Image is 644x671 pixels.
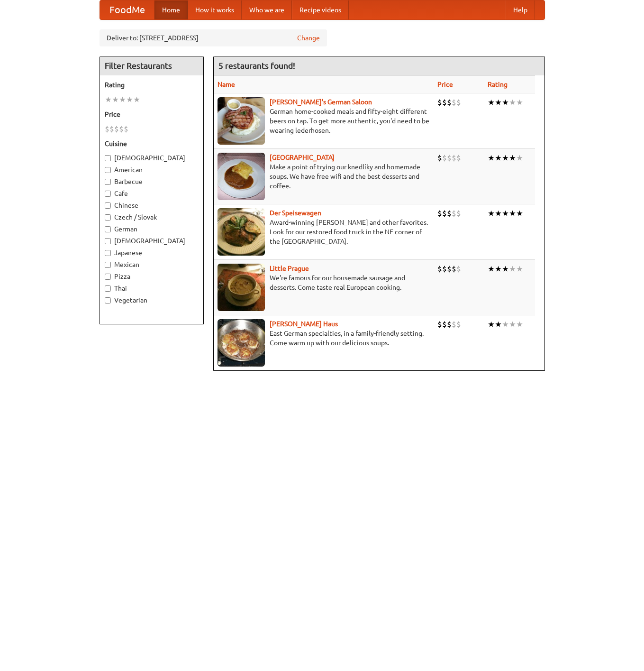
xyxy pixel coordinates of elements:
[488,97,495,108] li: ★
[495,319,502,330] li: ★
[452,208,456,219] li: $
[270,209,321,217] a: Der Speisewagen
[100,0,154,19] a: FoodMe
[109,124,114,134] li: $
[447,153,452,163] li: $
[105,167,111,173] input: American
[509,97,516,108] li: ★
[488,153,495,163] li: ★
[488,208,495,219] li: ★
[437,81,453,88] a: Price
[218,218,430,246] p: Award-winning [PERSON_NAME] and other favorites. Look for our restored food truck in the NE corne...
[105,224,199,234] label: German
[218,162,430,191] p: Make a point of trying our knedlíky and homemade soups. We have free wifi and the best desserts a...
[437,264,442,274] li: $
[437,97,442,108] li: $
[495,153,502,163] li: ★
[516,264,523,274] li: ★
[105,110,199,119] h5: Price
[509,153,516,163] li: ★
[456,153,461,163] li: $
[495,264,502,274] li: ★
[297,33,320,43] a: Change
[456,319,461,330] li: $
[105,297,111,303] input: Vegetarian
[218,153,265,200] img: czechpoint.jpg
[442,97,447,108] li: $
[456,208,461,219] li: $
[105,155,111,161] input: [DEMOGRAPHIC_DATA]
[442,264,447,274] li: $
[105,80,199,90] h5: Rating
[270,154,335,161] a: [GEOGRAPHIC_DATA]
[126,94,133,105] li: ★
[292,0,349,19] a: Recipe videos
[447,208,452,219] li: $
[488,81,508,88] a: Rating
[218,81,235,88] a: Name
[114,124,119,134] li: $
[105,260,199,269] label: Mexican
[154,0,188,19] a: Home
[124,124,128,134] li: $
[218,273,430,292] p: We're famous for our housemade sausage and desserts. Come taste real European cooking.
[495,97,502,108] li: ★
[112,94,119,105] li: ★
[105,236,199,246] label: [DEMOGRAPHIC_DATA]
[105,139,199,148] h5: Cuisine
[270,98,372,106] a: [PERSON_NAME]'s German Saloon
[218,208,265,256] img: speisewagen.jpg
[218,97,265,145] img: esthers.jpg
[218,107,430,135] p: German home-cooked meals and fifty-eight different beers on tap. To get more authentic, you'd nee...
[188,0,242,19] a: How it works
[105,201,199,210] label: Chinese
[509,208,516,219] li: ★
[502,208,509,219] li: ★
[452,97,456,108] li: $
[218,319,265,367] img: kohlhaus.jpg
[105,189,199,198] label: Cafe
[105,285,111,292] input: Thai
[105,214,111,221] input: Czech / Slovak
[218,264,265,311] img: littleprague.jpg
[105,272,199,281] label: Pizza
[447,97,452,108] li: $
[442,208,447,219] li: $
[105,124,109,134] li: $
[105,165,199,175] label: American
[442,319,447,330] li: $
[100,29,327,46] div: Deliver to: [STREET_ADDRESS]
[456,97,461,108] li: $
[509,319,516,330] li: ★
[119,94,126,105] li: ★
[495,208,502,219] li: ★
[105,226,111,232] input: German
[105,153,199,163] label: [DEMOGRAPHIC_DATA]
[105,262,111,268] input: Mexican
[516,97,523,108] li: ★
[502,319,509,330] li: ★
[442,153,447,163] li: $
[105,202,111,209] input: Chinese
[452,319,456,330] li: $
[516,208,523,219] li: ★
[437,153,442,163] li: $
[100,56,203,75] h4: Filter Restaurants
[119,124,124,134] li: $
[105,212,199,222] label: Czech / Slovak
[105,295,199,305] label: Vegetarian
[105,238,111,244] input: [DEMOGRAPHIC_DATA]
[270,320,338,328] a: [PERSON_NAME] Haus
[105,248,199,257] label: Japanese
[502,97,509,108] li: ★
[488,264,495,274] li: ★
[437,208,442,219] li: $
[516,319,523,330] li: ★
[270,265,309,272] a: Little Prague
[506,0,535,19] a: Help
